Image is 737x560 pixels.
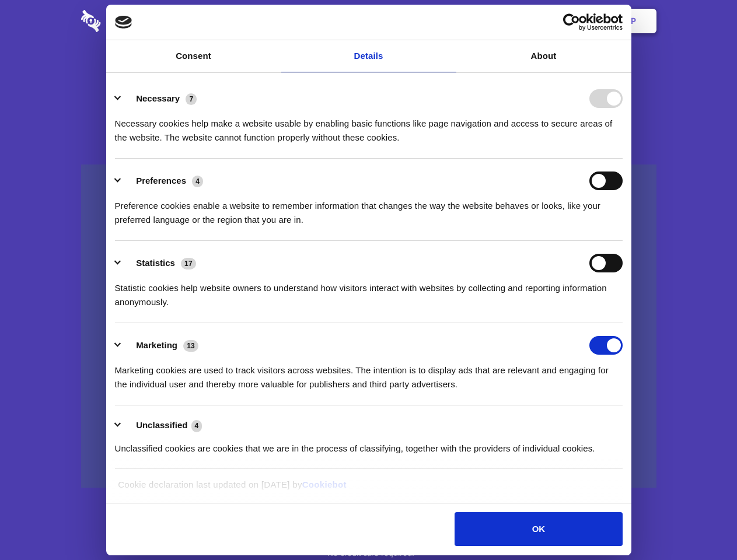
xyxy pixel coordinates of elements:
h4: Auto-redaction of sensitive data, encrypted data sharing and self-destructing private chats. Shar... [81,106,656,145]
div: Marketing cookies are used to track visitors across websites. The intention is to display ads tha... [115,355,623,391]
button: OK [455,512,622,546]
span: 7 [186,93,197,105]
button: Preferences (4) [115,171,211,190]
button: Statistics (17) [115,254,204,272]
span: 13 [183,340,198,352]
span: 4 [192,176,203,187]
a: Wistia video thumbnail [81,164,656,488]
span: 4 [191,420,202,432]
div: Statistic cookies help website owners to understand how visitors interact with websites by collec... [115,272,623,309]
label: Statistics [136,258,175,268]
label: Preferences [136,176,186,185]
div: Unclassified cookies are cookies that we are in the process of classifying, together with the pro... [115,433,623,456]
img: logo-wordmark-white-trans-d4663122ce5f474addd5e946df7df03e33cb6a1c49d2221995e7729f52c070b2.svg [81,10,181,32]
a: Cookiebot [302,480,347,489]
a: Consent [106,40,281,72]
span: 17 [181,258,196,269]
iframe: Drift Widget Chat Controller [679,502,723,546]
div: Necessary cookies help make a website usable by enabling basic functions like page navigation and... [115,108,623,145]
button: Necessary (7) [115,89,204,108]
a: Usercentrics Cookiebot - opens in a new window [521,13,623,31]
button: Marketing (13) [115,336,206,355]
a: About [456,40,631,72]
a: Pricing [343,3,393,39]
button: Unclassified (4) [115,418,209,433]
div: Cookie declaration last updated on [DATE] by [109,478,628,501]
h1: Eliminate Slack Data Loss. [81,52,656,94]
img: logo [115,16,132,29]
a: Details [281,40,456,72]
div: Preference cookies enable a website to remember information that changes the way the website beha... [115,190,623,227]
label: Necessary [136,93,180,103]
a: Login [529,3,580,39]
label: Marketing [136,340,177,350]
a: Contact [473,3,527,39]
